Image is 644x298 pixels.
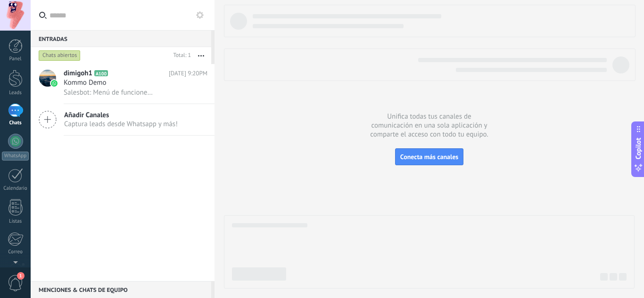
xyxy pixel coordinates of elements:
[94,70,108,76] span: A100
[170,51,191,60] div: Total: 1
[31,30,211,47] div: Entradas
[51,80,58,87] img: icon
[2,90,29,96] div: Leads
[634,137,643,159] span: Copilot
[31,281,211,298] div: Menciones & Chats de equipo
[400,153,458,161] span: Conecta más canales
[17,272,25,280] span: 1
[2,56,29,62] div: Panel
[39,50,81,61] div: Chats abiertos
[169,69,207,78] span: [DATE] 9:20PM
[64,111,178,120] span: Añadir Canales
[2,249,29,255] div: Correo
[395,148,463,165] button: Conecta más canales
[64,88,156,97] span: Salesbot: Menú de funciones de WhatsApp ¡Desbloquea la mensajería mejorada en WhatsApp! Haz clic ...
[2,185,29,192] div: Calendario
[31,64,215,104] a: avataricondimigoh1A100[DATE] 9:20PMKommo DemoSalesbot: Menú de funciones de WhatsApp ¡Desbloquea ...
[64,78,107,88] span: Kommo Demo
[2,152,29,161] div: WhatsApp
[2,218,29,225] div: Listas
[64,120,178,129] span: Captura leads desde Whatsapp y más!
[64,69,92,78] span: dimigoh1
[191,47,211,64] button: Más
[2,120,29,126] div: Chats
